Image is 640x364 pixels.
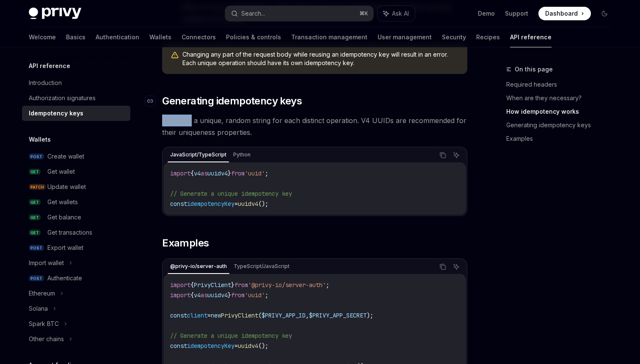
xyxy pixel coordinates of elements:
a: Security [442,27,466,47]
span: GET [29,169,41,175]
a: GETGet balance [22,210,130,225]
span: { [190,170,194,177]
div: Create wallet [47,151,84,161]
span: Generating idempotency keys [162,94,302,108]
span: // Generate a unique idempotency key [170,332,292,339]
button: Ask AI [451,150,462,161]
span: as [201,291,207,299]
span: POST [29,245,44,251]
a: Transaction management [291,27,367,47]
a: How idempotency works [506,105,618,118]
div: Introduction [29,78,62,88]
span: new [211,312,221,319]
span: '@privy-io/server-auth' [248,281,326,289]
h5: Wallets [29,134,51,145]
span: Ask AI [392,9,409,18]
span: PrivyClient [194,281,231,289]
a: Authorization signatures [22,90,130,106]
div: Get balance [47,212,81,222]
span: } [228,291,231,299]
span: ); [367,312,373,319]
div: Spark BTC [29,319,59,329]
span: const [170,342,187,350]
span: v4 [194,291,201,299]
a: Introduction [22,75,130,90]
a: Support [505,9,528,18]
div: Get transactions [47,227,92,238]
span: import [170,281,190,289]
span: On this page [515,64,553,74]
span: uuidv4 [238,342,258,350]
div: Update wallet [47,182,86,192]
span: from [231,291,245,299]
a: POSTExport wallet [22,240,130,255]
span: } [228,170,231,177]
a: Idempotency keys [22,106,130,121]
div: Search... [241,8,265,19]
span: Examples [162,236,209,250]
a: GETGet transactions [22,225,130,240]
span: } [231,281,234,289]
span: idempotencyKey [187,342,234,350]
span: ⌘ K [359,10,368,17]
div: Get wallets [47,197,78,207]
span: 'uuid' [245,170,265,177]
a: Required headers [506,78,618,91]
a: API reference [510,27,552,47]
span: (); [258,342,268,350]
div: TypeScript/JavaScript [231,261,292,271]
span: GET [29,230,41,236]
a: Recipes [476,27,500,47]
span: = [207,312,211,319]
div: Other chains [29,334,64,344]
div: JavaScript/TypeScript [168,150,229,160]
h5: API reference [29,61,70,71]
span: Changing any part of the request body while reusing an idempotency key will result in an error. E... [182,50,459,67]
a: Basics [66,27,86,47]
span: ; [326,281,329,289]
div: @privy-io/server-auth [168,261,229,271]
span: import [170,291,190,299]
span: ( [258,312,262,319]
button: Copy the contents from the code block [437,261,448,272]
span: const [170,312,187,319]
img: dark logo [29,8,81,19]
a: Policies & controls [226,27,281,47]
span: client [187,312,207,319]
span: GET [29,199,41,205]
span: from [234,281,248,289]
a: POSTCreate wallet [22,149,130,164]
span: $PRIVY_APP_SECRET [309,312,367,319]
button: Toggle dark mode [598,7,611,20]
a: Welcome [29,27,56,47]
div: Get wallet [47,167,75,177]
a: Navigate to header [145,94,162,108]
a: Examples [506,132,618,145]
span: as [201,170,207,177]
span: = [234,200,238,208]
a: POSTAuthenticate [22,271,130,286]
span: POST [29,275,44,282]
span: const [170,200,187,208]
span: { [190,291,194,299]
span: Generate a unique, random string for each distinct operation. V4 UUIDs are recommended for their ... [162,115,467,138]
span: ; [265,291,268,299]
a: Dashboard [538,7,591,20]
span: PrivyClient [221,312,258,319]
span: import [170,170,190,177]
div: Import wallet [29,258,64,268]
span: uuidv4 [207,291,228,299]
div: Python [231,150,253,160]
span: (); [258,200,268,208]
span: ; [265,170,268,177]
div: Authenticate [47,273,82,283]
button: Ask AI [451,261,462,272]
button: Ask AI [378,6,415,21]
svg: Warning [171,51,179,60]
a: GETGet wallets [22,194,130,210]
a: Connectors [182,27,216,47]
div: Export wallet [47,243,83,253]
span: // Generate a unique idempotency key [170,190,292,197]
div: Authorization signatures [29,93,96,103]
span: v4 [194,170,201,177]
